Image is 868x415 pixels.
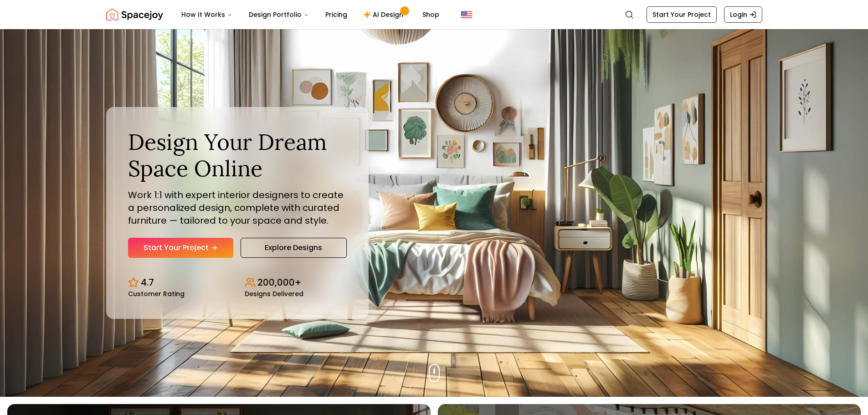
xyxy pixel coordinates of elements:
small: Designs Delivered [245,291,303,297]
a: Explore Designs [241,238,347,258]
nav: Main [174,5,447,24]
a: Pricing [318,5,354,24]
h1: Design Your Dream Space Online [128,129,347,181]
p: Work 1:1 with expert interior designers to create a personalized design, complete with curated fu... [128,189,347,227]
p: 4.7 [141,276,154,289]
a: Spacejoy [106,5,163,24]
img: Spacejoy Logo [106,5,163,24]
a: Shop [415,5,447,24]
a: Login [724,6,762,23]
a: Start Your Project [128,238,233,258]
div: Design stats [128,269,347,297]
small: Customer Rating [128,291,185,297]
img: United States [461,9,472,20]
a: Start Your Project [647,6,717,23]
a: AI Design [356,5,413,24]
p: 200,000+ [257,276,301,289]
button: Design Portfolio [241,5,316,24]
button: How It Works [174,5,240,24]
